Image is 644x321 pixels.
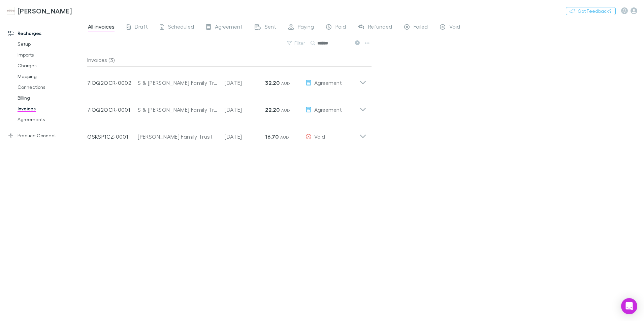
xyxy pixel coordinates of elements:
[284,39,309,47] button: Filter
[414,23,428,32] span: Failed
[11,49,91,60] a: Imports
[314,133,325,140] span: Void
[11,103,91,114] a: Invoices
[281,108,290,113] span: AUD
[265,23,276,32] span: Sent
[298,23,314,32] span: Paying
[7,7,15,15] img: Hales Douglass's Logo
[88,23,115,32] span: All invoices
[138,106,218,114] div: S & [PERSON_NAME] Family Trust
[11,93,91,103] a: Billing
[1,28,91,39] a: Recharges
[11,114,91,125] a: Agreements
[3,3,76,19] a: [PERSON_NAME]
[82,120,372,147] div: GSKSP1CZ-0001[PERSON_NAME] Family Trust[DATE]16.70 AUDVoid
[82,94,372,120] div: 7IOQ2OCR-0001S & [PERSON_NAME] Family Trust[DATE]22.20 AUDAgreement
[621,298,637,314] div: Open Intercom Messenger
[314,79,342,86] span: Agreement
[87,106,138,114] p: 7IOQ2OCR-0001
[18,7,72,15] h3: [PERSON_NAME]
[368,23,392,32] span: Refunded
[449,23,460,32] span: Void
[280,135,289,140] span: AUD
[87,79,138,87] p: 7IOQ2OCR-0002
[314,106,342,113] span: Agreement
[215,23,243,32] span: Agreement
[11,39,91,49] a: Setup
[566,7,616,15] button: Got Feedback?
[11,82,91,93] a: Connections
[11,60,91,71] a: Charges
[335,23,346,32] span: Paid
[82,67,372,94] div: 7IOQ2OCR-0002S & [PERSON_NAME] Family Trust[DATE]32.20 AUDAgreement
[225,106,265,114] p: [DATE]
[1,130,91,141] a: Practice Connect
[265,79,280,86] strong: 32.20
[11,71,91,82] a: Mapping
[225,79,265,87] p: [DATE]
[265,106,280,113] strong: 22.20
[265,133,279,140] strong: 16.70
[138,133,218,141] div: [PERSON_NAME] Family Trust
[225,133,265,141] p: [DATE]
[281,81,290,86] span: AUD
[87,133,138,141] p: GSKSP1CZ-0001
[135,23,148,32] span: Draft
[138,79,218,87] div: S & [PERSON_NAME] Family Trust
[168,23,194,32] span: Scheduled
